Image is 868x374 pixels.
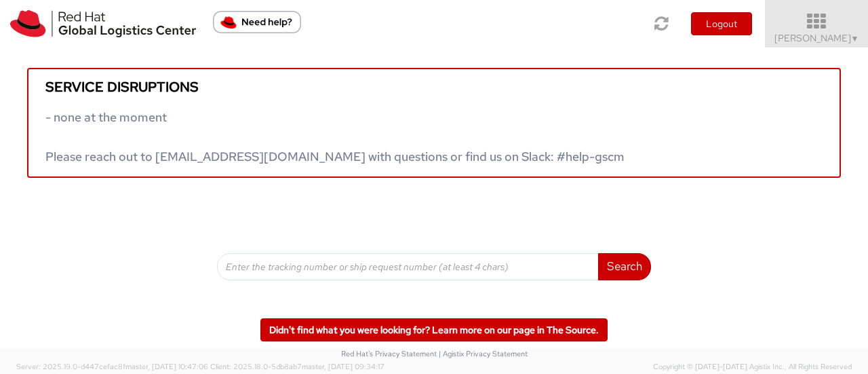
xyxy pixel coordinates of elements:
[27,68,841,178] a: Service disruptions - none at the moment Please reach out to [EMAIL_ADDRESS][DOMAIN_NAME] with qu...
[439,349,528,358] a: | Agistix Privacy Statement
[260,318,608,341] a: Didn't find what you were looking for? Learn more on our page in The Source.
[16,362,208,371] span: Server: 2025.19.0-d447cefac8f
[10,10,196,37] img: rh-logistics-00dfa346123c4ec078e1.svg
[125,362,208,371] span: master, [DATE] 10:47:06
[45,109,625,164] span: - none at the moment Please reach out to [EMAIL_ADDRESS][DOMAIN_NAME] with questions or find us o...
[217,253,599,280] input: Enter the tracking number or ship request number (at least 4 chars)
[691,12,752,35] button: Logout
[774,32,859,44] span: [PERSON_NAME]
[210,362,384,371] span: Client: 2025.18.0-5db8ab7
[851,33,859,44] span: ▼
[653,362,852,373] span: Copyright © [DATE]-[DATE] Agistix Inc., All Rights Reserved
[45,79,823,94] h5: Service disruptions
[598,253,651,280] button: Search
[341,349,437,358] a: Red Hat's Privacy Statement
[302,362,384,371] span: master, [DATE] 09:34:17
[213,11,301,33] button: Need help?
